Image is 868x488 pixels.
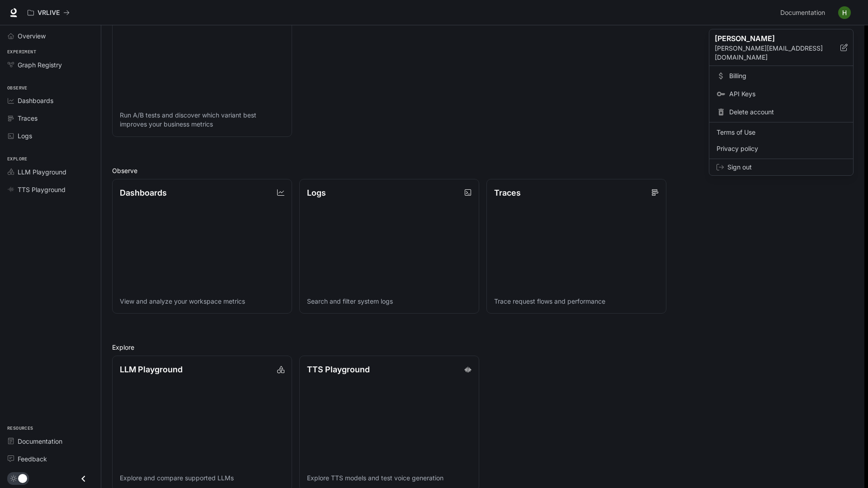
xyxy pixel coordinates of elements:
[711,86,851,102] a: API Keys
[715,33,826,44] p: [PERSON_NAME]
[715,44,840,62] p: [PERSON_NAME][EMAIL_ADDRESS][DOMAIN_NAME]
[727,163,846,172] span: Sign out
[709,29,853,66] div: [PERSON_NAME][PERSON_NAME][EMAIL_ADDRESS][DOMAIN_NAME]
[717,128,846,137] span: Terms of Use
[729,89,846,99] span: API Keys
[711,124,851,141] a: Terms of Use
[729,108,846,117] span: Delete account
[709,159,853,175] div: Sign out
[711,141,851,157] a: Privacy policy
[717,144,846,153] span: Privacy policy
[711,68,851,84] a: Billing
[729,71,846,80] span: Billing
[711,104,851,120] div: Delete account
